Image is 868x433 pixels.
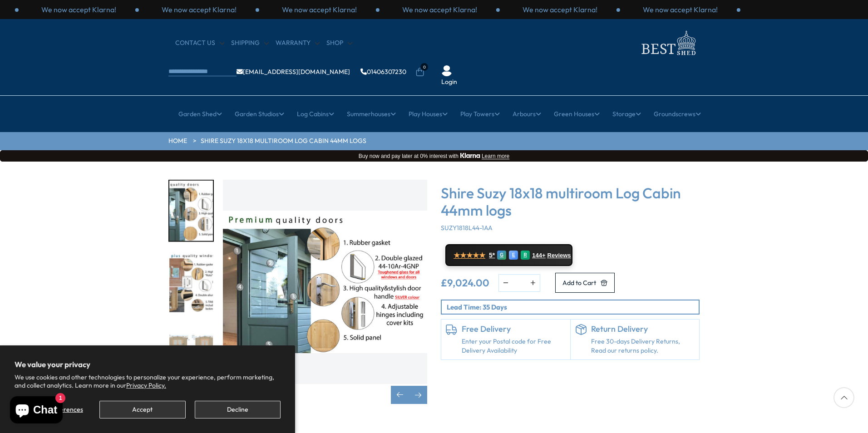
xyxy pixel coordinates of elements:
a: Groundscrews [654,103,701,125]
div: R [521,251,530,260]
img: Premiumqualitydoors_3_f0c32a75-f7e9-4cfe-976d-db3d5c21df21_200x200.jpg [169,181,213,241]
a: Green Houses [554,103,600,125]
span: ★★★★★ [454,251,485,260]
div: 5 / 7 [168,322,214,384]
a: Summerhouses [347,103,396,125]
a: ★★★★★ 5* G E R 144+ Reviews [445,244,572,266]
a: Play Towers [460,103,500,125]
div: G [497,251,506,260]
div: 1 / 3 [380,5,500,15]
div: 3 / 7 [223,180,427,404]
a: Garden Studios [235,103,284,125]
div: 3 / 3 [620,5,740,15]
a: Shop [326,39,352,48]
div: 1 / 3 [19,5,139,15]
a: Enter your Postal code for Free Delivery Availability [462,337,566,355]
span: SUZY1818L44-1AA [441,224,493,232]
a: Shire Suzy 18x18 multiroom Log Cabin 44mm logs [201,137,366,146]
a: 01406307230 [360,69,406,75]
p: We now accept Klarna! [523,5,597,15]
a: HOME [168,137,187,146]
div: 3 / 7 [168,180,214,242]
div: Next slide [409,386,427,404]
img: Suzy3_2x6-2_5S31896-elevations_b67a65c6-cd6a-4bb4-bea4-cf1d5b0f92b6_200x200.jpg [169,323,213,383]
h6: Free Delivery [462,324,566,334]
a: CONTACT US [175,39,224,48]
a: [EMAIL_ADDRESS][DOMAIN_NAME] [237,69,350,75]
p: We now accept Klarna! [402,5,477,15]
img: logo [636,28,700,58]
a: Arbours [513,103,541,125]
img: Shire Suzy 18x18 multiroom Log Cabin 44mm logs - Best Shed [223,180,427,384]
div: 2 / 3 [500,5,620,15]
img: Premiumplusqualitywindows_2_f1d4b20c-330e-4752-b710-1a86799ac172_200x200.jpg [169,252,213,312]
button: Decline [195,401,281,418]
p: We use cookies and other technologies to personalize your experience, perform marketing, and coll... [15,373,281,389]
a: Storage [612,103,641,125]
div: 3 / 3 [259,5,380,15]
span: Reviews [547,252,571,259]
button: Add to Cart [555,273,615,293]
p: Free 30-days Delivery Returns, Read our returns policy. [591,337,695,355]
a: Privacy Policy. [126,381,166,389]
span: 0 [420,63,428,71]
p: We now accept Klarna! [41,5,116,15]
p: We now accept Klarna! [643,5,718,15]
div: Previous slide [391,386,409,404]
div: E [509,251,518,260]
a: Play Houses [409,103,448,125]
a: Garden Shed [178,103,222,125]
button: Accept [99,401,185,418]
div: 4 / 7 [168,251,214,313]
a: Shipping [231,39,269,48]
inbox-online-store-chat: Shopify online store chat [7,396,65,426]
p: We now accept Klarna! [282,5,357,15]
h2: We value your privacy [15,360,281,369]
a: 0 [415,68,424,77]
ins: £9,024.00 [441,278,489,288]
h3: Shire Suzy 18x18 multiroom Log Cabin 44mm logs [441,184,700,219]
h6: Return Delivery [591,324,695,334]
img: User Icon [441,65,452,76]
a: Login [441,78,457,87]
p: Lead Time: 35 Days [447,302,699,312]
a: Warranty [276,39,320,48]
span: Add to Cart [562,280,596,286]
a: Log Cabins [297,103,334,125]
div: 2 / 3 [139,5,259,15]
span: 144+ [532,252,545,259]
p: We now accept Klarna! [162,5,237,15]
